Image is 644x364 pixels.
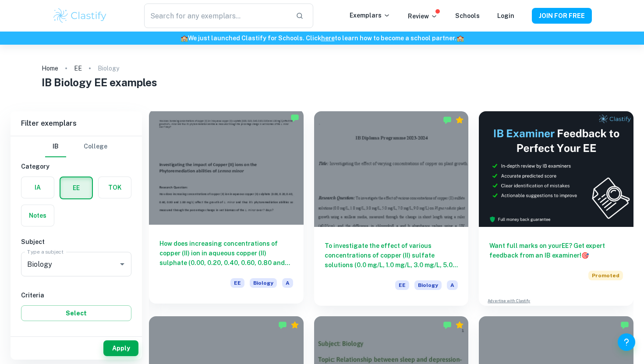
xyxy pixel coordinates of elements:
img: Marked [443,116,452,124]
div: Premium [455,321,464,329]
a: How does increasing concentrations of copper (II) ion in aqueous copper (II) sulphate (0.00, 0.20... [149,111,304,306]
h6: Want full marks on your EE ? Get expert feedback from an IB examiner! [489,241,623,260]
a: To investigate the effect of various concentrations of copper (II) sulfate solutions (0.0 mg/L, 1... [314,111,469,306]
h6: Filter exemplars [11,111,142,136]
h6: Category [21,162,131,171]
a: Advertise with Clastify [488,298,530,304]
img: Marked [290,113,299,122]
span: 🎯 [581,252,589,259]
span: 🏫 [180,35,188,42]
img: Thumbnail [479,111,633,227]
a: Schools [455,12,480,19]
p: Review [408,11,438,21]
a: EE [74,62,82,74]
h6: We just launched Clastify for Schools. Click to learn how to become a school partner. [2,33,642,43]
a: here [321,35,335,42]
button: Open [116,258,128,270]
img: Marked [278,321,287,329]
h6: Grade [21,332,131,341]
div: Filter type choice [45,136,107,157]
label: Type a subject [27,248,64,255]
div: Premium [455,116,464,124]
span: A [447,280,458,290]
h6: Subject [21,237,131,247]
a: Want full marks on yourEE? Get expert feedback from an IB examiner!PromotedAdvertise with Clastify [479,111,633,306]
span: Biology [414,280,442,290]
button: College [84,136,107,157]
a: Login [497,12,514,19]
p: Exemplars [350,11,390,20]
div: Premium [290,321,299,329]
h6: Criteria [21,290,131,300]
button: JOIN FOR FREE [532,8,592,24]
img: Marked [620,321,629,329]
span: EE [230,278,244,288]
button: Select [21,305,131,321]
span: Biology [250,278,277,288]
a: Home [42,62,58,74]
button: TOK [99,177,131,198]
h6: To investigate the effect of various concentrations of copper (II) sulfate solutions (0.0 mg/L, 1... [325,241,458,270]
span: EE [395,280,409,290]
img: Marked [443,321,452,329]
button: IB [45,136,66,157]
button: Help and Feedback [618,333,635,351]
span: 🏫 [456,35,464,42]
h6: How does increasing concentrations of copper (II) ion in aqueous copper (II) sulphate (0.00, 0.20... [159,239,293,268]
p: Biology [98,64,119,73]
img: Clastify logo [52,7,108,25]
h1: IB Biology EE examples [42,74,602,90]
input: Search for any exemplars... [144,4,289,28]
button: Apply [103,340,138,356]
button: EE [60,177,92,198]
span: A [282,278,293,288]
button: IA [21,177,54,198]
button: Notes [21,205,54,226]
span: Promoted [588,271,623,280]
